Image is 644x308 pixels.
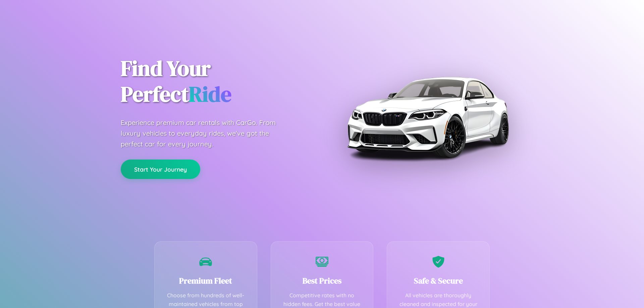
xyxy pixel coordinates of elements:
[397,275,479,286] h3: Safe & Secure
[165,275,247,286] h3: Premium Fleet
[121,117,288,149] p: Experience premium car rentals with CarGo. From luxury vehicles to everyday rides, we've got the ...
[281,275,363,286] h3: Best Prices
[189,79,231,109] span: Ride
[344,34,512,201] img: Premium BMW car rental vehicle
[121,56,312,107] h1: Find Your Perfect
[121,160,200,179] button: Start Your Journey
